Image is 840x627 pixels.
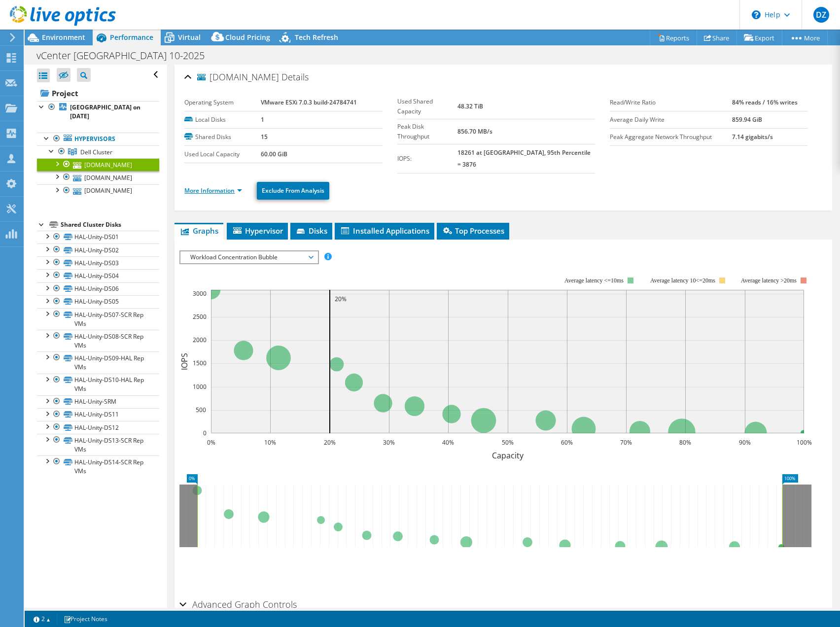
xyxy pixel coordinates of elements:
span: Graphs [179,226,218,236]
span: Dell Cluster [80,148,112,156]
label: Operating System [184,98,260,107]
text: 30% [383,438,395,447]
a: HAL-Unity-DS03 [37,256,159,269]
a: [DOMAIN_NAME] [37,158,159,171]
a: Share [697,30,737,45]
label: Used Local Capacity [184,149,260,159]
text: 70% [620,438,632,447]
text: 60% [561,438,573,447]
span: Environment [42,33,85,42]
tspan: Average latency 10<=20ms [651,277,716,284]
a: HAL-Unity-DS02 [37,244,159,256]
a: HAL-Unity-DS14-SCR Rep VMs [37,455,159,477]
span: DZ [813,7,829,23]
a: HAL-Unity-DS05 [37,295,159,308]
a: Project [37,85,159,101]
b: 856.70 MB/s [457,127,492,136]
a: Dell Cluster [37,145,159,158]
text: 2500 [193,313,207,321]
label: Shared Disks [184,132,260,142]
a: HAL-Unity-DS06 [37,282,159,295]
a: HAL-Unity-DS13-SCR Rep VMs [37,434,159,455]
h1: vCenter [GEOGRAPHIC_DATA] 10-2025 [32,50,220,61]
span: Disks [295,226,327,236]
a: 2 [27,613,57,625]
text: 90% [739,438,751,447]
label: Average Daily Write [610,115,733,125]
span: Tech Refresh [295,33,338,42]
b: 18261 at [GEOGRAPHIC_DATA], 95th Percentile = 3876 [457,148,591,169]
b: 1 [261,115,264,124]
h2: Advanced Graph Controls [179,594,297,614]
a: Export [736,30,782,45]
span: Details [281,71,309,83]
a: Hypervisors [37,133,159,145]
a: [DOMAIN_NAME] [37,171,159,184]
b: 48.32 TiB [457,102,483,110]
a: More Information [184,186,242,195]
text: IOPS [179,353,190,370]
span: Top Processes [442,226,504,236]
text: 0% [207,438,215,447]
span: Virtual [178,33,201,42]
span: Performance [110,33,153,42]
a: [DOMAIN_NAME] [37,184,159,197]
text: 1500 [193,359,207,367]
text: 20% [324,438,336,447]
a: More [782,30,828,45]
b: 859.94 GiB [732,115,762,124]
text: 500 [196,406,206,414]
a: Reports [650,30,697,45]
a: HAL-Unity-DS08-SCR Rep VMs [37,330,159,351]
b: 60.00 GiB [261,150,287,158]
text: 20% [335,295,347,303]
label: Local Disks [184,115,260,125]
a: HAL-Unity-DS07-SCR Rep VMs [37,308,159,330]
span: [DOMAIN_NAME] [197,72,279,82]
text: 100% [797,438,812,447]
a: HAL-Unity-DS09-HAL Rep VMs [37,351,159,373]
text: Capacity [492,450,524,461]
div: Shared Cluster Disks [61,219,159,231]
svg: \n [752,10,761,19]
a: HAL-Unity-DS04 [37,269,159,282]
a: Project Notes [57,613,114,625]
a: HAL-Unity-DS12 [37,421,159,434]
b: 84% reads / 16% writes [732,98,798,106]
label: Used Shared Capacity [397,97,458,116]
a: HAL-Unity-DS01 [37,231,159,244]
text: 10% [264,438,276,447]
a: HAL-Unity-SRM [37,395,159,408]
text: 50% [502,438,514,447]
span: Installed Applications [340,226,429,236]
span: Workload Concentration Bubble [185,251,312,263]
a: [GEOGRAPHIC_DATA] on [DATE] [37,101,159,123]
b: 15 [261,133,268,141]
tspan: Average latency <=10ms [565,277,624,284]
text: 1000 [193,383,207,391]
b: [GEOGRAPHIC_DATA] on [DATE] [70,103,140,120]
a: HAL-Unity-DS11 [37,408,159,421]
label: Peak Disk Throughput [397,122,458,141]
text: 3000 [193,289,207,298]
a: Exclude From Analysis [257,182,329,200]
a: HAL-Unity-DS10-HAL Rep VMs [37,374,159,395]
text: 2000 [193,336,207,344]
text: 0 [203,429,207,437]
b: 7.14 gigabits/s [732,133,773,141]
span: Cloud Pricing [225,33,270,42]
label: IOPS: [397,154,458,164]
text: 80% [679,438,691,447]
text: Average latency >20ms [741,277,797,284]
label: Read/Write Ratio [610,98,733,107]
span: Hypervisor [232,226,283,236]
label: Peak Aggregate Network Throughput [610,132,733,142]
text: 40% [442,438,454,447]
b: VMware ESXi 7.0.3 build-24784741 [261,98,357,106]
